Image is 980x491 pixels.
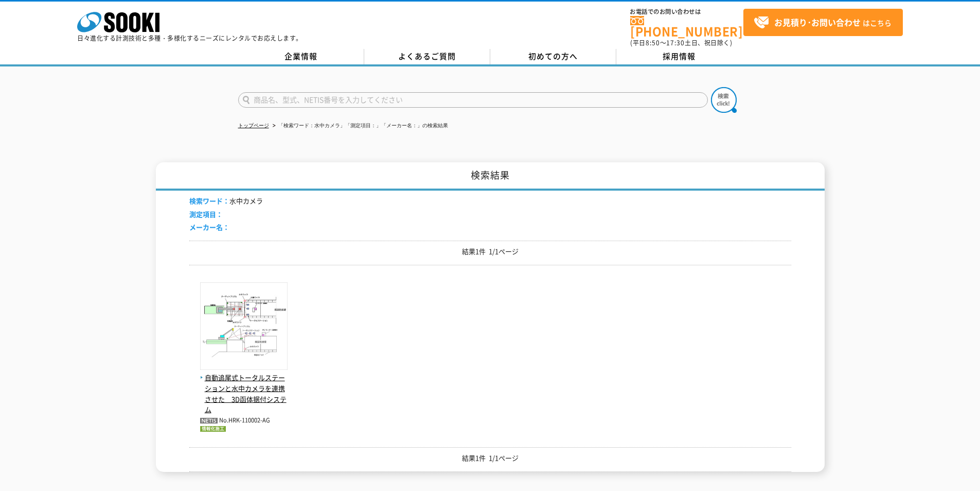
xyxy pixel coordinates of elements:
[200,415,288,426] p: No.HRK-110002-AG
[528,50,578,62] span: 初めての方へ
[238,49,364,64] a: 企業情報
[490,49,616,64] a: 初めての方へ
[711,87,737,113] img: btn_search.png
[630,9,743,15] span: お電話でのお問い合わせは
[271,121,448,131] li: 「検索ワード：水中カメラ」「測定項目：」「メーカー名：」の検索結果
[754,15,892,30] span: はこちら
[616,49,742,64] a: 採用情報
[189,209,223,219] span: 測定項目：
[189,196,263,207] li: 水中カメラ
[200,362,288,415] a: 自動追尾式トータルステーションと水中カメラを連携させた 3D函体据付システム
[646,38,660,47] span: 8:50
[189,453,791,464] p: 結果1件 1/1ページ
[77,35,302,41] p: 日々進化する計測技術と多種・多様化するニーズにレンタルでお応えします。
[200,373,288,415] span: 自動追尾式トータルステーションと水中カメラを連携させた 3D函体据付システム
[630,38,732,47] span: (平日 ～ 土日、祝日除く)
[630,16,743,37] a: [PHONE_NUMBER]
[364,49,490,64] a: よくあるご質問
[189,246,791,257] p: 結果1件 1/1ページ
[238,123,269,128] a: トップページ
[189,196,229,206] span: 検索ワード：
[200,282,288,373] img: 自動追尾式トータルステーションと水中カメラを連携させた 3D函体据付システム
[156,162,825,191] h1: 検索結果
[238,92,708,108] input: 商品名、型式、NETIS番号を入力してください
[666,38,685,47] span: 17:30
[774,16,861,28] strong: お見積り･お問い合わせ
[189,222,229,232] span: メーカー名：
[743,9,903,36] a: お見積り･お問い合わせはこちら
[200,426,226,432] img: 情報化施工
